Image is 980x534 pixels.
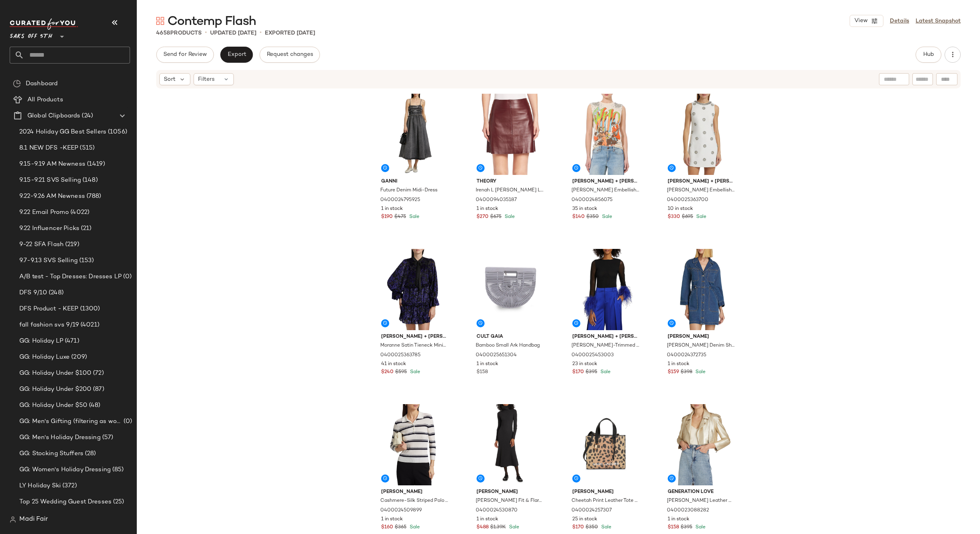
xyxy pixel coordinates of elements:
button: View [850,15,883,27]
img: cfy_white_logo.C9jOOHJF.svg [10,18,78,30]
span: 0400024856075 [571,197,613,204]
span: $675 [490,214,501,221]
span: Sale [409,370,420,375]
img: 0400024257307 [566,404,647,485]
span: (209) [70,353,87,362]
span: Moranne Satin Tieneck Minidress [380,342,448,349]
span: Sale [508,525,519,530]
span: 0400024372735 [667,352,706,359]
span: [PERSON_NAME]-Trimmed Mesh Top [571,342,640,349]
span: [PERSON_NAME] [477,489,545,496]
span: [PERSON_NAME] Leather Moto Jacket [667,497,735,505]
span: 0400025363700 [667,197,708,204]
span: Madi Fair [19,515,48,524]
span: Export [227,51,246,58]
img: 0400024509899_OFFWHITECOASTAL [375,404,456,485]
span: Bamboo Small Ark Handbag [476,342,540,349]
button: Send for Review [156,47,214,63]
span: (4021) [79,320,99,330]
span: $1.39K [490,524,506,531]
span: 35 in stock [572,205,597,213]
span: (85) [111,465,124,474]
span: [PERSON_NAME] [668,333,736,341]
span: 9.22-9.26 AM Newness [19,192,85,201]
span: Filters [198,75,215,84]
span: Sale [695,214,706,220]
span: GG: Stocking Stuffers [19,449,83,458]
img: 0400025453003_BLACKROYAL [566,249,647,330]
img: 0400024856075_NATURAL [566,94,647,175]
span: LY Holiday Ski [19,481,61,491]
span: • [205,28,207,38]
span: Saks OFF 5TH [10,27,52,42]
span: GG: Men's Holiday Dressing [19,433,101,442]
span: $395 [586,369,597,376]
span: 0400025651304 [476,352,517,359]
span: $330 [668,214,680,221]
span: $190 [381,214,393,221]
img: 0400025363785_MIDNIGHTBLUE [375,249,456,330]
span: Hub [923,51,934,58]
img: 0400025651304 [470,249,551,330]
span: $350 [586,524,598,531]
span: $159 [668,369,679,376]
span: $170 [572,524,584,531]
span: Irenah L [PERSON_NAME] Leather A-Line Skirt [476,187,544,194]
span: 9.7-9.13 SVS Selling [19,256,78,265]
span: GG: Men's Gifting (filtering as women's) [19,417,122,426]
button: Export [220,47,253,63]
span: $140 [572,214,585,221]
span: 41 in stock [381,361,406,368]
span: (248) [47,288,64,298]
span: GG: Holiday Luxe [19,353,70,362]
span: 0400024509899 [380,507,422,514]
span: 4658 [156,30,170,36]
span: [PERSON_NAME] Denim Shirt Minidress [667,342,735,349]
span: Sale [694,525,706,530]
span: 25 in stock [572,516,597,523]
span: (372) [61,481,77,491]
span: $398 [681,369,692,376]
span: Sale [503,214,515,220]
span: fall fashion svs 9/19 [19,320,79,330]
div: Products [156,29,202,37]
img: 0400024372735_CORNFLOWER [661,249,742,330]
span: Contemp Flash [167,14,256,30]
span: Top 25 Wedding Guest Dresses [19,497,111,507]
span: (148) [81,176,98,185]
span: [PERSON_NAME] + [PERSON_NAME] [572,333,640,341]
span: (515) [78,144,95,153]
span: 9.15-9.21 SVS Selling [19,176,81,185]
span: (21) [79,224,92,233]
span: (57) [101,433,113,442]
button: Hub [916,47,941,63]
span: Send for Review [163,51,207,58]
span: [PERSON_NAME] Embellished Minidress [667,187,735,194]
span: 10 in stock [668,205,693,213]
span: (48) [87,401,101,410]
span: $158 [668,524,679,531]
span: 8.1 NEW DFS -KEEP [19,144,78,153]
span: [PERSON_NAME] Fit & Flare Dress [476,497,544,505]
span: $240 [381,369,394,376]
span: (72) [91,369,104,378]
span: $350 [586,214,599,221]
span: 1 in stock [381,516,403,523]
span: [PERSON_NAME] + [PERSON_NAME] [381,333,449,341]
span: GG: Holiday LP [19,337,63,346]
img: 0400094035187_GARNET [470,94,551,175]
span: GG: Holiday Under $100 [19,369,91,378]
span: All Products [27,95,63,105]
button: Request changes [260,47,320,63]
span: Global Clipboards [27,111,80,121]
span: (0) [122,272,132,281]
img: svg%3e [13,80,21,88]
span: 9.15-9.19 AM Newness [19,160,85,169]
span: $270 [477,214,489,221]
span: Dashboard [26,79,58,88]
span: $475 [394,214,406,221]
span: $160 [381,524,393,531]
span: GG: Holiday Under $200 [19,385,91,394]
span: $395 [681,524,692,531]
span: 0400024530870 [476,507,518,514]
